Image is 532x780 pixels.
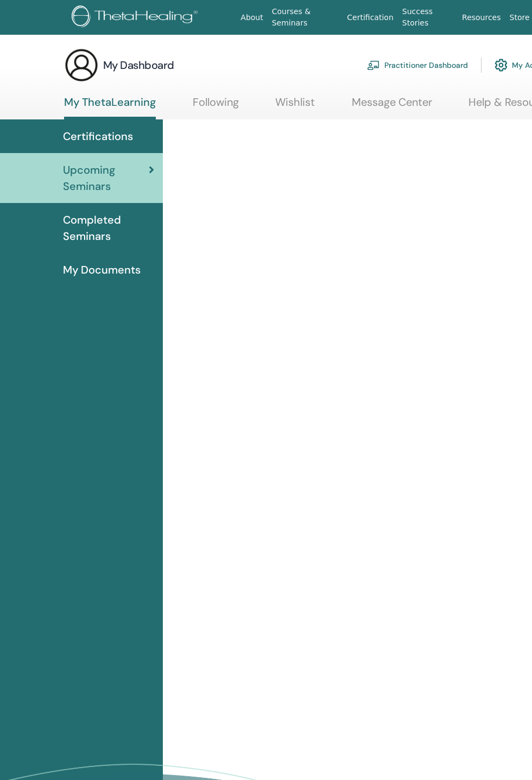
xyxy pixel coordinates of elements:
[64,48,99,83] img: generic-user-icon.jpg
[64,96,156,119] a: My ThetaLearning
[193,96,239,117] a: Following
[103,58,174,73] h3: My Dashboard
[398,2,458,33] a: Success Stories
[275,96,315,117] a: Wishlist
[63,212,154,244] span: Completed Seminars
[63,262,141,278] span: My Documents
[63,128,133,144] span: Certifications
[367,53,468,77] a: Practitioner Dashboard
[72,5,201,30] img: logo.png
[352,96,432,117] a: Message Center
[367,60,380,70] img: chalkboard-teacher.svg
[236,8,267,28] a: About
[458,8,505,28] a: Resources
[268,2,343,33] a: Courses & Seminars
[63,162,149,194] span: Upcoming Seminars
[343,8,397,28] a: Certification
[495,56,508,74] img: cog.svg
